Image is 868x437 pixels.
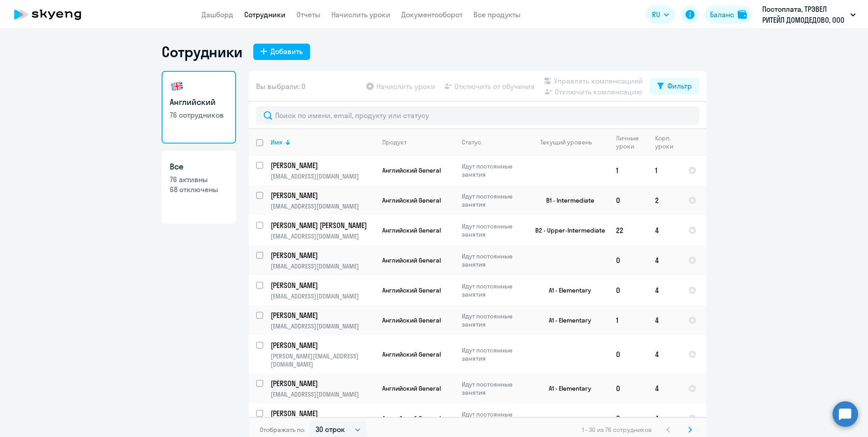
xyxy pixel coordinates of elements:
span: Английский General [382,384,441,392]
div: Фильтр [667,80,692,91]
p: [PERSON_NAME] [271,250,373,260]
a: Отчеты [296,10,321,19]
a: Все продукты [473,10,521,19]
a: [PERSON_NAME] [PERSON_NAME] [271,220,375,230]
p: [PERSON_NAME] [271,160,373,170]
td: 4 [648,373,681,403]
p: [PERSON_NAME] [271,378,373,388]
a: Дашборд [202,10,233,19]
td: 1 [609,305,648,335]
div: Текущий уровень [540,138,592,146]
p: Идут постоянные занятия [462,380,524,397]
span: Английский General [382,166,441,174]
div: Корп. уроки [655,134,681,150]
span: Английский General [382,350,441,358]
p: [EMAIL_ADDRESS][DOMAIN_NAME] [271,390,375,398]
div: Текущий уровень [532,138,608,146]
p: Идут постоянные занятия [462,222,524,238]
p: Постоплата, ТРЭВЕЛ РИТЕЙЛ ДОМОДЕДОВО, ООО [762,4,847,25]
div: Продукт [382,138,407,146]
p: 76 активны [170,174,228,184]
td: 0 [609,335,648,373]
h3: Английский [170,96,228,108]
td: A1 - Elementary [524,275,609,305]
span: Английский General [382,414,441,422]
div: Имя [271,138,282,146]
span: Английский General [382,256,441,264]
td: 4 [648,215,681,245]
div: Личные уроки [616,134,647,150]
p: [EMAIL_ADDRESS][DOMAIN_NAME] [271,172,375,180]
span: Английский General [382,196,441,204]
p: Идут постоянные занятия [462,192,524,209]
div: Статус [462,138,481,146]
td: 0 [609,275,648,305]
a: Все76 активны68 отключены [162,151,236,223]
p: 68 отключены [170,184,228,194]
p: Идут постоянные занятия [462,282,524,298]
a: [PERSON_NAME] [271,160,375,170]
td: 22 [609,215,648,245]
td: 0 [609,245,648,275]
p: Идут постоянные занятия [462,312,524,328]
p: [PERSON_NAME] [271,340,373,350]
div: Статус [462,138,524,146]
p: [PERSON_NAME] [271,310,373,320]
p: [PERSON_NAME] [271,408,373,418]
a: [PERSON_NAME] [271,280,375,290]
a: Сотрудники [244,10,286,19]
a: [PERSON_NAME] [271,378,375,388]
button: Фильтр [650,78,699,94]
a: Начислить уроки [331,10,390,19]
td: 4 [648,305,681,335]
a: [PERSON_NAME] [271,310,375,320]
td: 4 [648,245,681,275]
td: B1 - Intermediate [524,185,609,215]
td: 0 [609,185,648,215]
div: Личные уроки [616,134,639,150]
p: Идут постоянные занятия [462,162,524,179]
div: Баланс [710,9,734,20]
a: Документооборот [401,10,463,19]
p: [EMAIL_ADDRESS][DOMAIN_NAME] [271,202,375,210]
td: 2 [648,185,681,215]
input: Поиск по имени, email, продукту или статусу [256,106,699,124]
p: [PERSON_NAME] [271,190,373,200]
button: Балансbalance [705,5,752,24]
button: RU [646,5,676,24]
td: 0 [609,403,648,433]
span: Отображать по: [260,426,306,434]
a: [PERSON_NAME] [271,250,375,260]
div: Добавить [271,46,303,57]
img: english [170,79,184,94]
p: Идут постоянные занятия [462,346,524,363]
p: 76 сотрудников [170,110,228,120]
div: Продукт [382,138,454,146]
a: Английский76 сотрудников [162,71,236,144]
p: Идут постоянные занятия [462,252,524,268]
img: balance [738,10,747,19]
span: Английский General [382,286,441,294]
td: A1 - Elementary [524,305,609,335]
span: Английский General [382,226,441,234]
p: [PERSON_NAME] [271,280,373,290]
p: [EMAIL_ADDRESS][DOMAIN_NAME] [271,232,375,240]
p: [PERSON_NAME][EMAIL_ADDRESS][DOMAIN_NAME] [271,352,375,368]
button: Постоплата, ТРЭВЕЛ РИТЕЙЛ ДОМОДЕДОВО, ООО [758,4,860,25]
p: [PERSON_NAME] [PERSON_NAME] [271,220,373,230]
td: A1 - Elementary [524,373,609,403]
span: Английский General [382,316,441,324]
h3: Все [170,161,228,173]
td: 0 [609,373,648,403]
td: 1 [648,155,681,185]
div: Имя [271,138,375,146]
a: [PERSON_NAME] [271,408,375,418]
p: [EMAIL_ADDRESS][DOMAIN_NAME] [271,322,375,330]
button: Добавить [253,44,310,60]
p: [EMAIL_ADDRESS][DOMAIN_NAME] [271,262,375,270]
h1: Сотрудники [162,43,242,61]
td: 4 [648,335,681,373]
span: 1 - 30 из 76 сотрудников [582,426,652,434]
span: RU [652,9,660,20]
span: Вы выбрали: 0 [256,81,306,92]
